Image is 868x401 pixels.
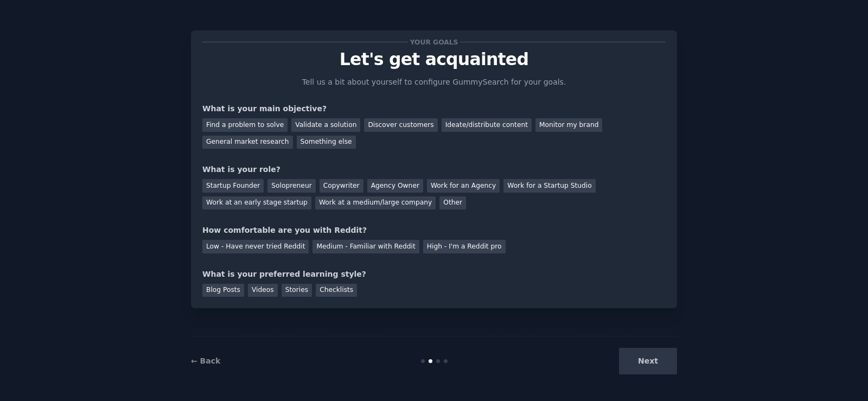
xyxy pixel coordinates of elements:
[408,36,460,48] span: Your goals
[202,136,293,149] div: General market research
[315,196,436,210] div: Work at a medium/large company
[202,103,666,114] div: What is your main objective?
[423,240,506,253] div: High - I'm a Reddit pro
[202,240,309,253] div: Low - Have never tried Reddit
[248,284,278,297] div: Videos
[316,284,357,297] div: Checklists
[202,118,288,132] div: Find a problem to solve
[535,118,602,132] div: Monitor my brand
[202,179,264,193] div: Startup Founder
[291,118,360,132] div: Validate a solution
[297,77,571,88] p: Tell us a bit about yourself to configure GummySearch for your goals.
[191,357,220,365] a: ← Back
[439,196,466,210] div: Other
[427,179,500,193] div: Work for an Agency
[267,179,315,193] div: Solopreneur
[202,50,666,69] p: Let's get acquainted
[202,164,666,175] div: What is your role?
[320,179,363,193] div: Copywriter
[297,136,356,149] div: Something else
[202,225,666,236] div: How comfortable are you with Reddit?
[202,269,666,280] div: What is your preferred learning style?
[312,240,419,253] div: Medium - Familiar with Reddit
[282,284,312,297] div: Stories
[364,118,437,132] div: Discover customers
[442,118,532,132] div: Ideate/distribute content
[202,284,244,297] div: Blog Posts
[202,196,311,210] div: Work at an early stage startup
[503,179,595,193] div: Work for a Startup Studio
[367,179,423,193] div: Agency Owner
